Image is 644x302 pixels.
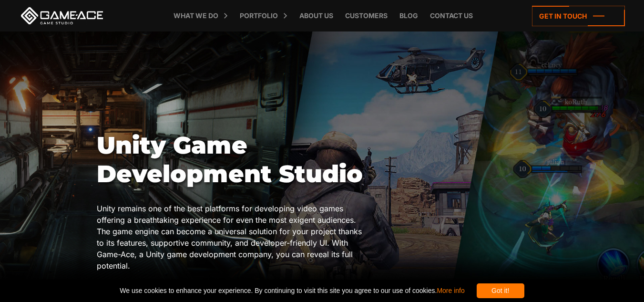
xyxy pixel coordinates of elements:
[120,283,464,298] span: We use cookies to enhance your experience. By continuing to visit this site you agree to our use ...
[532,6,625,26] a: Get in touch
[477,283,524,298] div: Got it!
[437,287,464,294] a: More info
[97,131,367,188] h1: Unity Game Development Studio
[97,203,367,271] p: Unity remains one of the best platforms for developing video games offering a breathtaking experi...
